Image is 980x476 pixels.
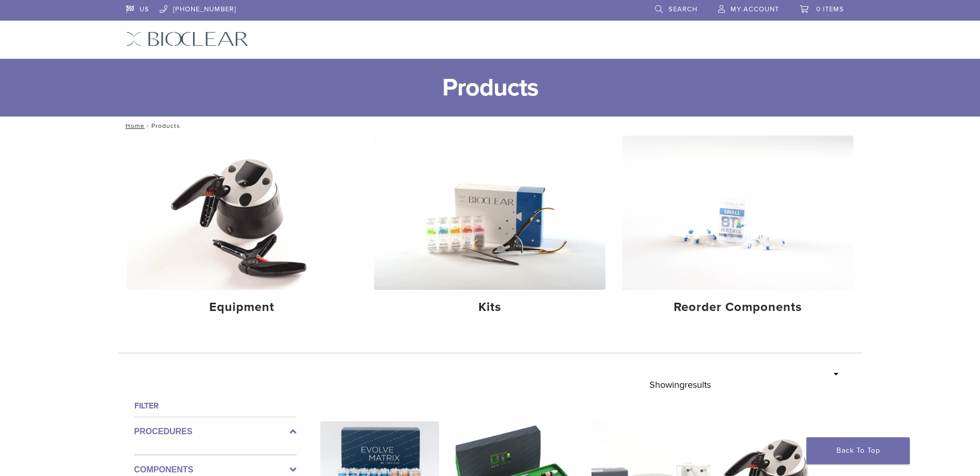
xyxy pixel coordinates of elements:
[374,136,605,290] img: Kits
[816,5,844,13] span: 0 items
[134,400,297,412] h4: Filter
[630,298,845,317] h4: Reorder Components
[649,374,711,396] p: Showing results
[622,136,853,290] img: Reorder Components
[374,136,605,323] a: Kits
[122,122,145,129] a: Home
[382,298,597,317] h4: Kits
[127,136,358,290] img: Equipment
[126,31,248,46] img: Bioclear
[127,136,358,323] a: Equipment
[134,464,297,476] label: Components
[118,117,862,135] nav: Products
[622,136,853,323] a: Reorder Components
[668,5,697,13] span: Search
[134,425,297,438] label: Procedures
[730,5,779,13] span: My Account
[145,123,151,128] span: /
[135,298,350,317] h4: Equipment
[806,437,910,464] a: Back To Top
